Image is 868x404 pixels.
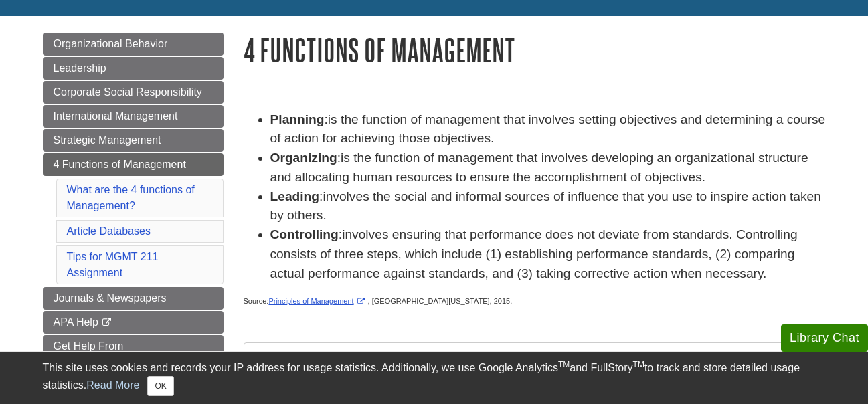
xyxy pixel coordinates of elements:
[67,184,195,211] a: What are the 4 functions of Management?
[54,159,186,170] span: 4 Functions of Management
[43,287,224,310] a: Journals & Newspapers
[54,110,178,122] span: International Management
[43,33,224,374] div: Guide Page Menu
[270,110,826,149] li: :
[43,311,224,334] a: APA Help
[67,225,151,237] a: Article Databases
[270,189,320,203] strong: Leading
[43,105,224,128] a: International Management
[54,340,145,368] span: Get Help From [PERSON_NAME]!
[43,33,224,56] a: Organizational Behavior
[244,343,825,379] h2: Article Databases
[54,134,161,146] span: Strategic Management
[67,251,159,278] a: Tips for MGMT 211 Assignment
[270,112,325,126] strong: Planning
[43,360,826,396] div: This site uses cookies and records your IP address for usage statistics. Additionally, we use Goo...
[268,297,367,305] a: Link opens in new window
[54,86,202,98] span: Corporate Social Responsibility
[270,227,798,280] span: involves ensuring that performance does not deviate from standards. Controlling consists of three...
[270,187,826,226] li: :
[54,38,168,49] span: Organizational Behavior
[101,318,112,327] i: This link opens in a new window
[54,292,167,304] span: Journals & Newspapers
[270,227,339,241] strong: Controlling
[270,150,808,184] span: is the function of management that involves developing an organizational structure and allocating...
[86,379,139,391] a: Read More
[781,324,868,352] button: Library Chat
[270,148,826,187] li: :
[244,33,826,67] h1: 4 Functions of Management
[43,153,224,176] a: 4 Functions of Management
[270,150,337,165] strong: Organizing
[270,112,826,146] span: is the function of management that involves setting objectives and determining a course of action...
[43,335,224,374] a: Get Help From [PERSON_NAME]!
[558,360,570,369] sup: TM
[54,62,106,74] span: Leadership
[244,297,513,305] span: Source: , [GEOGRAPHIC_DATA][US_STATE], 2015.
[43,129,224,152] a: Strategic Management
[43,81,224,104] a: Corporate Social Responsibility
[633,360,644,369] sup: TM
[147,376,173,396] button: Close
[270,189,821,223] span: involves the social and informal sources of influence that you use to inspire action taken by oth...
[43,57,224,80] a: Leadership
[270,225,826,283] li: :
[54,316,98,328] span: APA Help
